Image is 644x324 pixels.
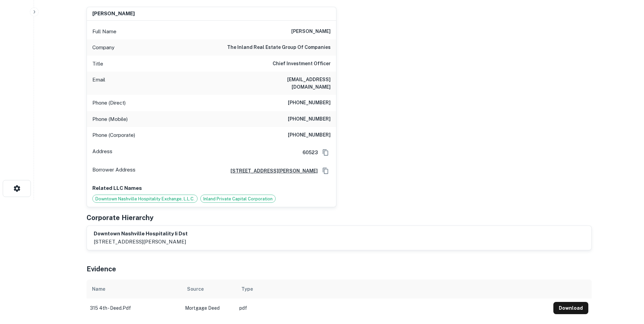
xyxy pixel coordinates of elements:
th: Name [87,280,182,299]
h6: Chief Investment Officer [273,60,331,68]
p: [STREET_ADDRESS][PERSON_NAME] [94,238,188,246]
p: Related LLC Names [92,184,331,192]
p: Full Name [92,28,116,36]
h6: the inland real estate group of companies [227,43,331,52]
p: Phone (Direct) [92,99,126,107]
p: Borrower Address [92,166,135,176]
p: Company [92,43,114,52]
h6: [PERSON_NAME] [92,10,135,18]
h6: 60523 [297,149,318,156]
th: Source [182,280,236,299]
h5: Corporate Hierarchy [87,213,153,223]
button: Download [553,302,588,314]
div: Type [241,285,253,293]
h6: [PERSON_NAME] [291,28,331,36]
button: Copy Address [320,166,331,176]
div: Source [187,285,204,293]
td: pdf [236,299,550,318]
h6: [PHONE_NUMBER] [288,99,331,107]
h6: [PHONE_NUMBER] [288,115,331,123]
p: Email [92,76,105,91]
h6: [EMAIL_ADDRESS][DOMAIN_NAME] [249,76,331,91]
td: 315 4th - deed.pdf [87,299,182,318]
div: Name [92,285,105,293]
th: Type [236,280,550,299]
button: Copy Address [320,147,331,158]
td: Mortgage Deed [182,299,236,318]
h6: downtown nashville hospitality ii dst [94,230,188,238]
p: Phone (Mobile) [92,115,128,123]
p: Phone (Corporate) [92,131,135,139]
a: [STREET_ADDRESS][PERSON_NAME] [225,167,318,175]
iframe: Chat Widget [610,270,644,302]
h6: [PHONE_NUMBER] [288,131,331,139]
p: Title [92,60,103,68]
div: scrollable content [87,280,592,318]
span: Inland Private Capital Corporation [201,196,275,202]
h5: Evidence [87,264,116,274]
span: Downtown Nashville Hospitality Exchange, L.L.C. [93,196,197,202]
p: Address [92,147,112,158]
